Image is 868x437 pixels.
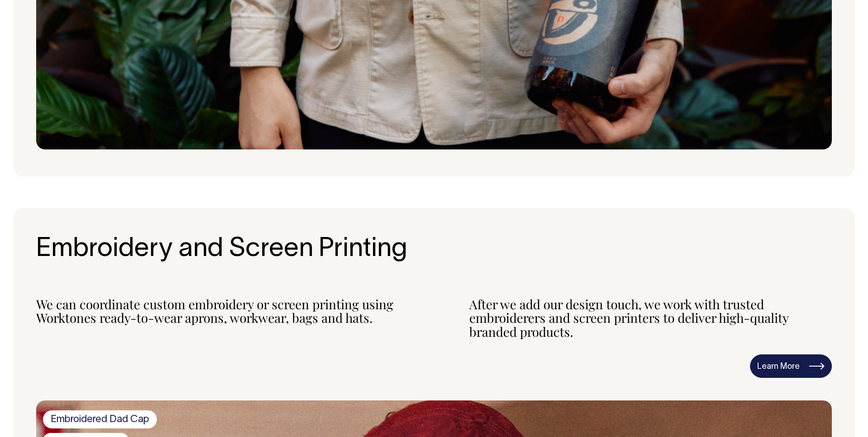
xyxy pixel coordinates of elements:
div: After we add our design touch, we work with trusted embroiderers and screen printers to deliver h... [469,298,832,339]
a: Learn More [750,354,832,378]
h2: Embroidery and Screen Printing [36,235,832,264]
span: Embroidered Dad Cap [43,410,157,428]
div: We can coordinate custom embroidery or screen printing using Worktones ready-to-wear aprons, work... [36,298,399,339]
